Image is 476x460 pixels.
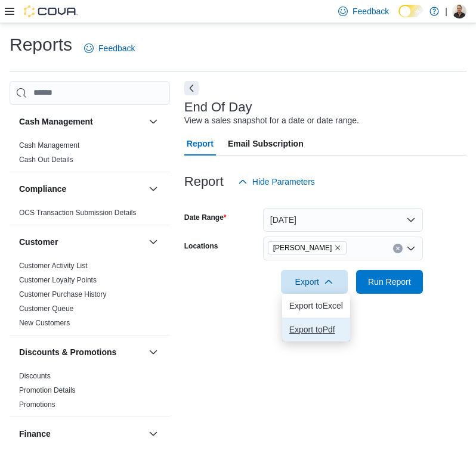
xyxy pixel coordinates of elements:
[19,116,144,128] button: Cash Management
[406,244,416,253] button: Open list of options
[19,304,73,313] a: Customer Queue
[10,33,72,57] h1: Reports
[146,235,160,249] button: Customer
[252,176,315,188] span: Hide Parameters
[19,275,97,285] span: Customer Loyalty Points
[19,290,107,299] span: Customer Purchase History
[24,5,78,17] img: Cova
[184,114,359,127] div: View a sales snapshot for a date or date range.
[19,116,93,128] h3: Cash Management
[19,208,137,217] span: OCS Transaction Submission Details
[288,270,341,294] span: Export
[353,5,389,17] span: Feedback
[10,138,170,172] div: Cash Management
[334,244,341,251] button: Remove Bud Bar Crowfoot from selection in this group
[268,241,347,254] span: Bud Bar Crowfoot
[393,244,403,253] button: Clear input
[146,345,160,359] button: Discounts & Promotions
[263,208,423,232] button: [DATE]
[19,428,144,440] button: Finance
[98,42,135,54] span: Feedback
[187,132,214,156] span: Report
[19,155,73,164] span: Cash Out Details
[356,270,423,294] button: Run Report
[398,5,424,17] input: Dark Mode
[184,175,224,189] h3: Report
[452,4,466,18] div: Stephanie M
[19,183,66,195] h3: Compliance
[19,346,116,358] h3: Discounts & Promotions
[10,206,170,225] div: Compliance
[19,262,88,270] a: Customer Activity List
[19,290,107,299] a: Customer Purchase History
[19,346,144,358] button: Discounts & Promotions
[19,141,79,150] span: Cash Management
[19,400,55,409] span: Promotions
[10,369,170,417] div: Discounts & Promotions
[19,261,88,271] span: Customer Activity List
[19,304,73,313] span: Customer Queue
[233,170,320,194] button: Hide Parameters
[184,100,252,114] h3: End Of Day
[184,241,218,251] label: Locations
[184,213,227,222] label: Date Range
[19,372,51,380] a: Discounts
[19,236,144,248] button: Customer
[289,325,343,334] span: Export to Pdf
[289,301,343,310] span: Export to Excel
[146,114,160,129] button: Cash Management
[228,132,304,156] span: Email Subscription
[19,428,51,440] h3: Finance
[282,318,350,341] button: Export toPdf
[19,371,51,381] span: Discounts
[445,4,447,18] p: |
[368,276,411,288] span: Run Report
[146,427,160,441] button: Finance
[19,400,55,409] a: Promotions
[79,36,140,60] a: Feedback
[19,276,97,284] a: Customer Loyalty Points
[19,183,144,195] button: Compliance
[19,236,58,248] h3: Customer
[282,294,350,318] button: Export toExcel
[273,242,332,254] span: [PERSON_NAME]
[281,270,348,294] button: Export
[19,386,76,395] span: Promotion Details
[19,319,70,327] a: New Customers
[19,386,76,394] a: Promotion Details
[19,156,73,164] a: Cash Out Details
[19,318,70,328] span: New Customers
[146,182,160,196] button: Compliance
[19,209,137,217] a: OCS Transaction Submission Details
[184,81,199,95] button: Next
[10,259,170,335] div: Customer
[19,141,79,150] a: Cash Management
